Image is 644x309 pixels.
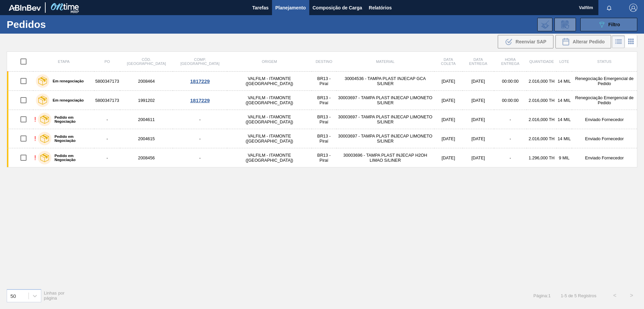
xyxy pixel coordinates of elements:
[9,5,41,11] img: TNhmsLtSVTkK8tSr43FrP2fwEKptu5GPRR3wAAAABJRU5ErkJggg==
[312,129,336,148] td: BR13 - Piraí
[606,287,623,304] button: <
[336,110,434,129] td: 30003697 - TAMPA PLAST INJECAP LIMONETO S/LINER
[227,72,312,91] td: VALFILM - ITAMONTE ([GEOGRAPHIC_DATA])
[463,72,494,91] td: [DATE]
[441,57,456,66] span: Data coleta
[7,110,637,129] a: !Pedido em Negociação-2004611-VALFILM - ITAMONTE ([GEOGRAPHIC_DATA])BR13 - Piraí30003697 - TAMPA ...
[516,39,546,44] span: Reenviar SAP
[529,60,554,64] span: Quantidade
[555,35,611,48] div: Alterar Pedido
[120,148,173,167] td: 2008456
[7,148,637,167] a: !Pedido em Negociação-2008456-VALFILM - ITAMONTE ([GEOGRAPHIC_DATA])BR13 - Piraí30003696 - TAMPA ...
[527,148,556,167] td: 1.296,000 TH
[434,91,463,110] td: [DATE]
[174,78,226,84] div: 1817229
[180,57,219,66] span: Comp. [GEOGRAPHIC_DATA]
[554,18,576,31] div: Solicitação de Revisão de Pedidos
[120,110,173,129] td: 2004611
[434,148,463,167] td: [DATE]
[501,57,519,66] span: Hora Entrega
[44,291,65,301] span: Linhas por página
[336,72,434,91] td: 30004536 - TAMPA PLAST INJECAP GCA S/LINER
[572,72,637,91] td: Renegociação Emergencial de Pedido
[227,91,312,110] td: VALFILM - ITAMONTE ([GEOGRAPHIC_DATA])
[556,91,572,110] td: 14 MIL
[7,21,107,28] h1: Pedidos
[336,129,434,148] td: 30003697 - TAMPA PLAST INJECAP LIMONETO S/LINER
[94,129,120,148] td: -
[120,91,173,110] td: 1991202
[556,72,572,91] td: 14 MIL
[58,60,69,64] span: Etapa
[173,148,227,167] td: -
[369,4,392,12] span: Relatórios
[127,57,166,66] span: Cód. [GEOGRAPHIC_DATA]
[572,148,637,167] td: Enviado Fornecedor
[94,91,120,110] td: 5800347173
[51,134,92,143] label: Pedido em Negociação
[463,91,494,110] td: [DATE]
[49,98,84,102] label: Em renegociação
[262,60,277,64] span: Origem
[494,72,527,91] td: 00:00:00
[227,129,312,148] td: VALFILM - ITAMONTE ([GEOGRAPHIC_DATA])
[7,129,637,148] a: !Pedido em Negociação-2004615-VALFILM - ITAMONTE ([GEOGRAPHIC_DATA])BR13 - Piraí30003697 - TAMPA ...
[173,129,227,148] td: -
[572,91,637,110] td: Renegociação Emergencial de Pedido
[7,91,637,110] a: Em renegociação58003471731991202VALFILM - ITAMONTE ([GEOGRAPHIC_DATA])BR13 - Piraí30003697 - TAMP...
[556,129,572,148] td: 14 MIL
[174,98,226,103] div: 1817229
[608,22,620,27] span: Filtro
[527,91,556,110] td: 2.016,000 TH
[597,60,611,64] span: Status
[434,110,463,129] td: [DATE]
[629,4,637,12] img: Logout
[94,148,120,167] td: -
[494,148,527,167] td: -
[312,91,336,110] td: BR13 - Piraí
[120,72,173,91] td: 2008464
[376,60,394,64] span: Material
[572,110,637,129] td: Enviado Fornecedor
[463,129,494,148] td: [DATE]
[537,18,552,31] div: Importar Negociações dos Pedidos
[336,148,434,167] td: 30003696 - TAMPA PLAST INJECAP H2OH LIMAO S/LINER
[463,110,494,129] td: [DATE]
[275,4,306,12] span: Planejamento
[227,110,312,129] td: VALFILM - ITAMONTE ([GEOGRAPHIC_DATA])
[598,3,620,12] button: Notificações
[556,110,572,129] td: 14 MIL
[312,110,336,129] td: BR13 - Piraí
[51,154,92,162] label: Pedido em Negociação
[34,135,36,143] div: !
[612,35,625,48] div: Visão em Lista
[227,148,312,167] td: VALFILM - ITAMONTE ([GEOGRAPHIC_DATA])
[494,91,527,110] td: 00:00:00
[623,287,640,304] button: >
[625,35,637,48] div: Visão em Cards
[34,116,36,123] div: !
[252,4,269,12] span: Tarefas
[559,60,569,64] span: Lote
[94,72,120,91] td: 5800347173
[120,129,173,148] td: 2004615
[434,129,463,148] td: [DATE]
[51,115,92,123] label: Pedido em Negociação
[527,72,556,91] td: 2.016,000 TH
[104,60,110,64] span: PO
[572,129,637,148] td: Enviado Fornecedor
[312,72,336,91] td: BR13 - Piraí
[533,293,550,298] span: Página : 1
[49,79,84,83] label: Em renegociação
[498,35,553,48] div: Reenviar SAP
[34,154,36,162] div: !
[527,129,556,148] td: 2.016,000 TH
[573,39,605,44] span: Alterar Pedido
[336,91,434,110] td: 30003697 - TAMPA PLAST INJECAP LIMONETO S/LINER
[434,72,463,91] td: [DATE]
[556,148,572,167] td: 9 MIL
[561,293,596,298] span: 1 - 5 de 5 Registros
[494,129,527,148] td: -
